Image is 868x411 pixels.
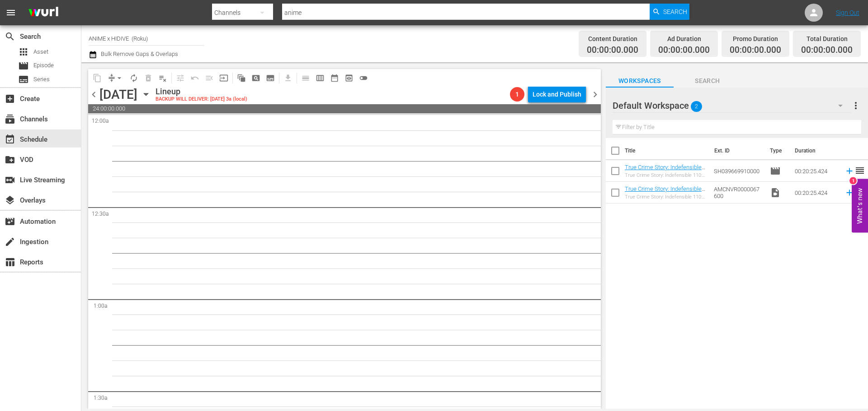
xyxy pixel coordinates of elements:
span: autorenew_outlined [129,74,138,83]
button: Open Feedback Widget [852,179,868,232]
span: Live Streaming [5,175,15,185]
th: Duration [789,138,844,163]
span: 1 [510,91,524,98]
span: menu [5,7,16,18]
span: 00:00:00.000 [730,45,781,55]
span: 2 [691,97,702,116]
span: Month Calendar View [327,71,342,85]
span: preview_outlined [344,74,354,83]
div: Content Duration [587,32,638,45]
span: Search [674,75,741,87]
a: Sign Out [836,9,859,16]
span: Video [770,187,781,198]
td: 00:20:25.424 [791,160,841,182]
div: Total Duration [801,32,853,45]
span: compress [107,74,116,83]
span: Remove Gaps & Overlaps [104,71,127,85]
span: Series [18,74,29,85]
span: Loop Content [127,71,141,85]
span: Search [5,31,15,42]
span: toggle_off [359,74,368,83]
span: playlist_remove_outlined [158,74,167,83]
span: Create [5,93,15,104]
span: Overlays [5,195,15,206]
td: 00:20:25.424 [791,182,841,203]
span: VOD [5,154,15,165]
span: 24 hours Lineup View is OFF [356,71,371,85]
span: Week Calendar View [313,71,327,85]
span: Day Calendar View [295,69,313,87]
span: calendar_view_week_outlined [316,74,325,83]
button: Search [650,4,689,20]
span: Create Series Block [263,71,278,85]
span: Update Metadata from Key Asset [217,71,231,85]
div: True Crime Story: Indefensible 110: El elefante en el útero [625,172,707,178]
span: chevron_right [590,89,601,100]
span: more_vert [850,100,861,111]
td: SH039669910000 [710,160,766,182]
th: Title [625,138,709,163]
span: Schedule [5,134,15,145]
span: Reports [5,257,15,268]
span: reorder [854,165,865,176]
span: Bulk Remove Gaps & Overlaps [99,51,178,57]
span: Create Search Block [249,71,263,85]
span: chevron_left [88,89,99,100]
span: Ingestion [5,236,15,247]
span: 00:00:00.000 [658,45,710,55]
span: Revert to Primary Episode [188,71,202,85]
span: date_range_outlined [330,74,339,83]
div: 1 [849,177,857,184]
span: Download as CSV [278,69,295,87]
div: Default Workspace [613,93,851,118]
img: ans4CAIJ8jUAAAAAAAAAAAAAAAAAAAAAAAAgQb4GAAAAAAAAAAAAAAAAAAAAAAAAJMjXAAAAAAAAAAAAAAAAAAAAAAAAgAT5G... [22,2,65,23]
td: AMCNVR0000067600 [710,182,766,203]
span: Refresh All Search Blocks [231,69,249,87]
span: pageview_outlined [251,74,260,83]
a: True Crime Story: Indefensible 110: El elefante en el útero [625,185,705,199]
span: Asset [18,46,29,57]
span: Automation [5,216,15,227]
span: auto_awesome_motion_outlined [237,74,246,83]
span: View Backup [342,71,356,85]
span: Copy Lineup [90,71,104,85]
span: arrow_drop_down [115,74,124,83]
div: True Crime Story: Indefensible 110: El elefante en el útero [625,194,707,200]
div: Lineup [156,87,247,97]
th: Type [764,138,789,163]
span: Select an event to delete [141,71,156,85]
span: 00:00:00.000 [801,45,853,55]
svg: Add to Schedule [844,166,854,176]
div: Promo Duration [730,32,781,45]
span: Channels [5,114,15,125]
span: Episode [770,166,781,176]
span: Fill episodes with ad slates [202,71,217,85]
svg: Add to Schedule [844,188,854,198]
a: True Crime Story: Indefensible 110: El elefante en el útero [625,164,705,177]
div: [DATE] [99,87,137,102]
button: Lock and Publish [528,86,586,102]
span: Episode [18,60,29,71]
span: Asset [33,47,48,56]
span: 24:00:00.000 [88,104,601,113]
span: Clear Lineup [156,71,170,85]
span: Series [33,75,50,84]
div: BACKUP WILL DELIVER: [DATE] 3a (local) [156,97,247,102]
button: more_vert [850,95,861,116]
div: Ad Duration [658,32,710,45]
div: Lock and Publish [533,86,581,102]
span: Search [663,4,687,20]
span: Episode [33,61,54,70]
span: Workspaces [606,75,674,87]
span: input [219,74,228,83]
span: 00:00:00.000 [587,45,638,55]
span: subtitles_outlined [266,74,275,83]
span: Customize Events [170,69,188,87]
th: Ext. ID [709,138,764,163]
